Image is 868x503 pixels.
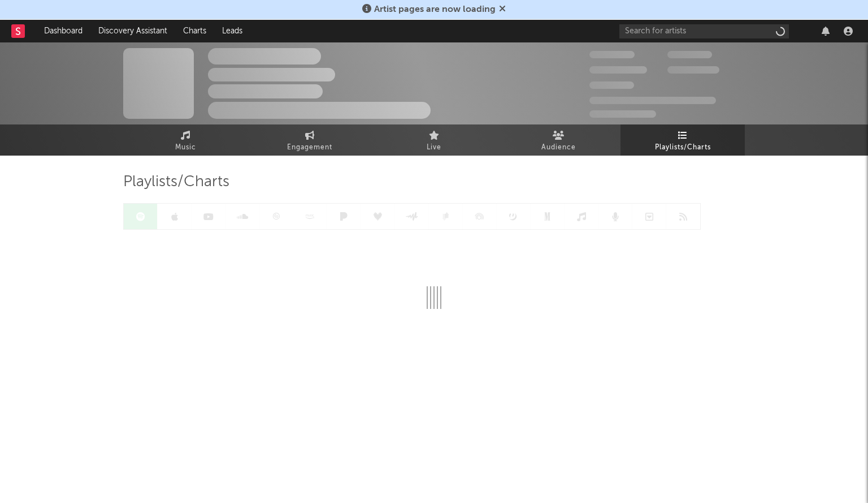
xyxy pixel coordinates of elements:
[655,141,711,154] span: Playlists/Charts
[589,66,647,74] span: 50,000,000
[620,124,745,156] a: Playlists/Charts
[372,124,496,156] a: Live
[589,97,716,104] span: 50,000,000 Monthly Listeners
[175,141,196,154] span: Music
[374,5,496,14] span: Artist pages are now loading
[667,66,719,74] span: 1,000,000
[499,5,506,14] span: Dismiss
[589,110,656,118] span: Jump Score: 85.0
[248,124,372,156] a: Engagement
[36,20,90,42] a: Dashboard
[541,141,576,154] span: Audience
[496,124,620,156] a: Audience
[214,20,250,42] a: Leads
[619,24,789,38] input: Search for artists
[667,51,712,58] span: 100,000
[427,141,441,154] span: Live
[287,141,332,154] span: Engagement
[589,81,634,89] span: 100,000
[123,175,229,189] span: Playlists/Charts
[589,51,635,58] span: 300,000
[90,20,175,42] a: Discovery Assistant
[175,20,214,42] a: Charts
[123,124,248,156] a: Music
